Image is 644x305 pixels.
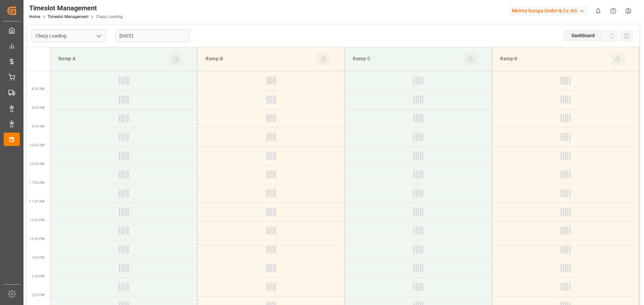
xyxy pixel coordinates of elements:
[115,29,190,42] input: DD-MM-YYYY
[32,125,45,128] span: 9:30 AM
[29,237,45,241] span: 12:30 PM
[94,31,104,41] button: open menu
[509,4,591,17] button: Melitta Europa GmbH & Co. KG
[29,162,45,166] span: 10:30 AM
[350,53,464,65] div: Ramp C
[56,53,169,65] div: Ramp A
[591,3,606,18] button: show 0 new notifications
[32,275,45,278] span: 1:30 PM
[563,29,604,42] div: Dashboard
[29,200,45,203] span: 11:30 AM
[32,106,45,109] span: 9:00 AM
[29,218,45,222] span: 12:00 PM
[29,143,45,147] span: 10:00 AM
[32,29,106,42] input: Type to search/select
[32,293,45,297] span: 2:00 PM
[29,181,45,184] span: 11:00 AM
[32,256,45,259] span: 1:00 PM
[29,3,123,13] div: Timeslot Management
[48,14,89,19] a: Timeslot Management
[606,3,621,18] button: Help Center
[203,53,316,65] div: Ramp B
[509,6,588,16] div: Melitta Europa GmbH & Co. KG
[497,53,611,65] div: Ramp D
[32,87,45,91] span: 8:30 AM
[29,14,40,19] a: Home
